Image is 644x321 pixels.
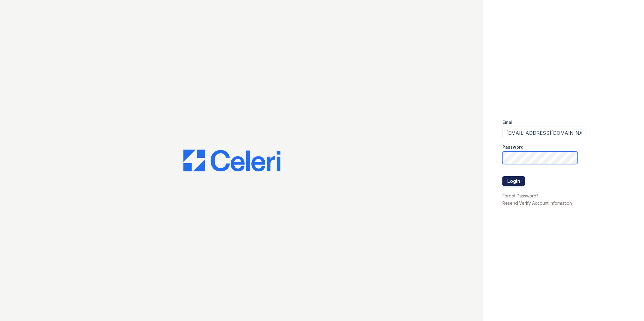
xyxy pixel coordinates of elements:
[502,200,572,206] a: Resend Verify Account Information
[502,193,538,198] a: Forgot Password?
[502,176,525,186] button: Login
[502,144,524,150] label: Password
[502,119,514,125] label: Email
[183,150,280,171] img: CE_Logo_Blue-a8612792a0a2168367f1c8372b55b34899dd931a85d93a1a3d3e32e68fde9ad4.png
